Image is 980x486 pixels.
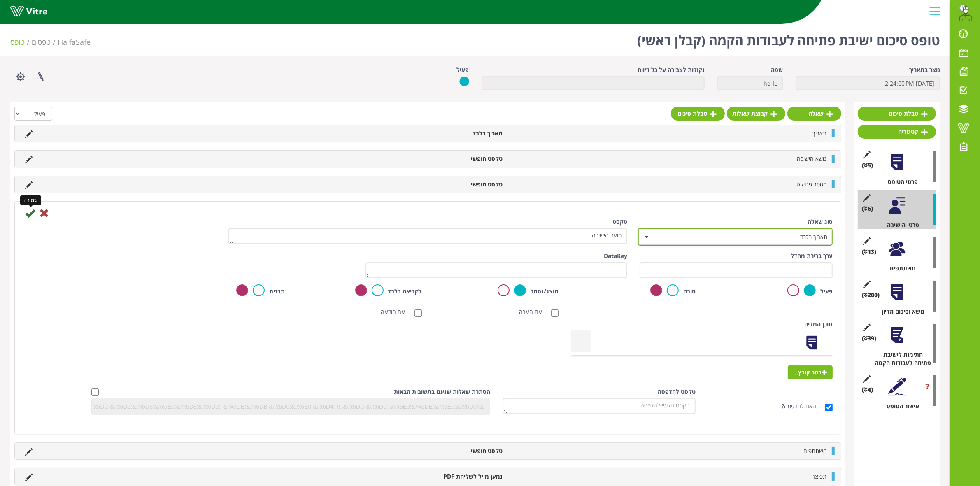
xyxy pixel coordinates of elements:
span: תאריך [812,129,826,137]
label: נקודות לצבירה על כל דיווח [638,66,705,74]
a: טבלת סיכום [671,107,725,121]
span: (39 ) [862,334,876,342]
li: טקסט חופשי [385,155,507,163]
label: סוג שאלה [808,218,833,226]
span: select [639,229,654,244]
div: פרטי הישיבה [864,221,936,229]
label: פעיל [457,66,469,74]
label: טקסט [612,218,627,226]
li: נמען מייל לשליחת PDF [385,472,507,481]
label: טקסט להדפסה [658,388,696,396]
a: שאלה [787,107,841,121]
input: Hide question based on answer [91,388,99,396]
span: בחר קובץ... [788,365,833,379]
label: פעיל [820,287,833,295]
input: האם להדפסה? [825,404,833,411]
label: עם הודעה [381,308,414,316]
li: תאריך בלבד [385,129,507,137]
input: עם הערה [551,309,559,317]
li: טופס [10,37,32,48]
label: ערך ברירת מחדל [791,252,833,260]
h1: טופס סיכום ישיבת פתיחה לעבודות הקמה (קבלן ראשי) [637,21,940,56]
input: עם הודעה [414,309,422,317]
label: מוצג/נסתר [531,287,559,295]
label: הסתרת שאלות שנענו בתשובות הבאות [394,388,490,396]
span: (5 ) [862,161,873,170]
div: משתתפים [864,264,936,272]
a: טפסים [32,37,51,47]
span: משתתפים [803,447,826,455]
label: שפה [771,66,783,74]
label: האם להדפסה? [782,402,824,410]
span: מספר פרויקט [796,180,826,188]
a: קטגוריה [858,125,936,139]
li: טקסט חופשי [385,447,507,455]
div: שמירה [20,195,41,205]
label: תוכן המדיה [804,320,833,328]
a: טבלת סיכום [858,107,936,121]
div: אישור הטופס [864,402,936,410]
span: (4 ) [862,386,873,394]
li: טקסט חופשי [385,180,507,188]
label: תבנית [269,287,285,295]
input: &#x5DC;&#x5D3;&#x5D5;&#x5D2;&#x5DE;&#x5D4;: &#x5DC;&#x5D0; &#x5E8;&#x5DC;&#x5D5;&#x5D5;&#x5E0;&#x... [92,400,486,413]
span: תאריך בלבד [654,229,832,244]
img: yes [459,76,469,86]
div: פרטי הטופס [864,178,936,186]
span: 151 [58,37,91,47]
label: חובה [683,287,696,295]
a: קבוצת שאלות [727,107,785,121]
img: da32df7d-b9e3-429d-8c5c-2e32c797c474.png [957,4,974,21]
span: נושא הישיבה [797,155,826,163]
label: נוצר בתאריך [909,66,940,74]
span: (6 ) [862,205,873,213]
label: עם הערה [519,308,550,316]
span: (200 ) [862,291,880,299]
div: נושא וסיכום הדיון [864,307,936,316]
span: (13 ) [862,248,876,256]
div: חתימות לישיבת פתיחה לעבודות הקמה [864,351,936,367]
span: תפוצה [811,472,826,480]
label: DataKey [604,252,627,260]
label: לקריאה בלבד [388,287,422,295]
textarea: מועד הישיבה [228,228,627,244]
